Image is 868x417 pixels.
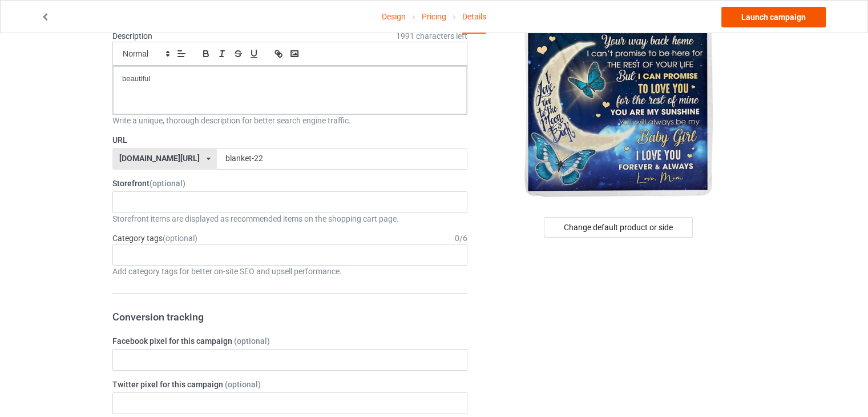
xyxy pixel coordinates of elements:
[150,179,185,188] span: (optional)
[234,336,270,346] span: (optional)
[112,115,467,126] div: Write a unique, thorough description for better search engine traffic.
[462,1,486,34] div: Details
[112,310,467,323] h3: Conversion tracking
[225,380,261,389] span: (optional)
[112,213,467,224] div: Storefront items are displayed as recommended items on the shopping cart page.
[721,7,826,27] a: Launch campaign
[112,178,467,189] label: Storefront
[112,134,467,146] label: URL
[455,232,467,244] div: 0 / 6
[544,217,693,238] div: Change default product or side
[422,1,446,33] a: Pricing
[382,1,406,33] a: Design
[112,266,467,277] div: Add category tags for better on-site SEO and upsell performance.
[112,335,467,347] label: Facebook pixel for this campaign
[122,74,458,85] p: beautiful
[163,234,197,243] span: (optional)
[112,379,467,390] label: Twitter pixel for this campaign
[112,232,197,244] label: Category tags
[112,31,152,41] label: Description
[119,154,200,162] div: [DOMAIN_NAME][URL]
[396,30,467,42] span: 1991 characters left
